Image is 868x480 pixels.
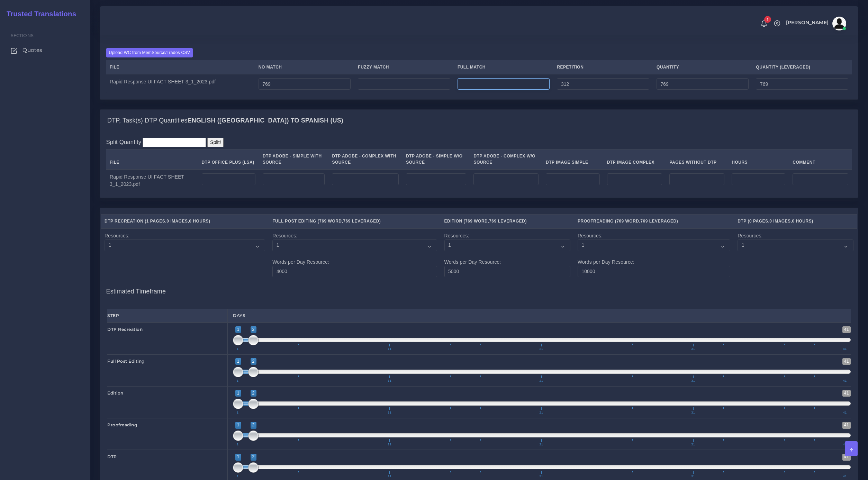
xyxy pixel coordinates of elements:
th: DTP Image Complex [603,149,666,170]
td: Rapid Response UI FACT SHEET 3_1_2023.pdf [106,170,198,192]
input: Split! [207,138,224,147]
span: 2 [251,390,256,397]
span: 769 Word [319,219,342,224]
th: Repetition [553,60,653,74]
span: 11 [387,379,392,382]
span: 0 Hours [189,219,209,224]
span: 0 Hours [792,219,812,224]
span: 2 [251,454,256,460]
strong: Proofreading [107,422,137,427]
div: DTP, Task(s) DTP QuantitiesEnglish ([GEOGRAPHIC_DATA]) TO Spanish (US) [100,110,858,132]
th: DTP Image Simple [542,149,604,170]
a: Trusted Translations [2,8,76,20]
span: 769 Word [465,219,488,224]
span: 1 [235,422,241,428]
span: [PERSON_NAME] [786,20,829,25]
th: Proofreading ( , ) [574,214,734,228]
a: [PERSON_NAME]avatar [783,17,849,30]
th: Pages Without DTP [666,149,728,170]
th: Quantity (Leveraged) [752,60,852,74]
span: 0 Images [166,219,188,224]
span: 31 [690,443,696,446]
span: 41 [842,443,848,446]
a: 1 [758,20,770,27]
td: Resources: Words per Day Resource: [269,228,441,281]
td: Resources: Words per Day Resource: [574,228,734,281]
span: 31 [690,347,696,351]
strong: Days [233,313,245,318]
strong: DTP [107,454,117,459]
th: File [106,149,198,170]
label: Upload WC from MemSource/Trados CSV [106,48,193,57]
th: Hours [728,149,789,170]
span: 41 [842,347,848,351]
span: 2 [251,358,256,365]
strong: DTP Recreation [107,327,143,332]
span: 1 Pages [146,219,165,224]
span: 21 [539,347,544,351]
span: 1 [235,390,241,397]
h2: Trusted Translations [2,10,76,18]
span: 1 [236,379,240,382]
span: 1 [236,411,240,414]
th: Full Match [454,60,553,74]
span: 0 Pages [749,219,768,224]
span: Sections [11,33,34,38]
span: 41 [842,422,851,428]
th: No Match [255,60,354,74]
span: 41 [842,411,848,414]
h4: Estimated Timeframe [106,281,852,296]
span: 11 [387,411,392,414]
span: 1 [235,454,241,460]
th: DTP Adobe - Complex W/O Source [470,149,542,170]
th: Comment [789,149,852,170]
strong: Full Post Editing [107,359,145,364]
span: 11 [387,347,392,351]
span: 2 [251,422,256,428]
th: DTP ( , , ) [734,214,857,228]
img: avatar [832,17,846,30]
span: 41 [842,475,848,478]
span: 11 [387,443,392,446]
td: Resources: [734,228,857,281]
label: Split Quantity [106,138,142,146]
strong: Edition [107,390,124,396]
span: 1 [236,475,240,478]
span: 1 [235,326,241,333]
td: Resources: Words per Day Resource: [441,228,574,281]
th: Full Post Editing ( , ) [269,214,441,228]
div: MT+PE+E+P, Task(s) Full Post Editing / Edition / Proofreading QuantitiesEnglish ([GEOGRAPHIC_DATA... [100,42,858,99]
span: 31 [690,475,696,478]
th: Quantity [653,60,752,74]
span: 0 Images [769,219,790,224]
th: DTP Adobe - Simple With Source [259,149,328,170]
span: 11 [387,475,392,478]
span: 41 [842,358,851,365]
th: Edition ( , ) [441,214,574,228]
h4: DTP, Task(s) DTP Quantities [107,117,343,125]
span: 769 Leveraged [640,219,676,224]
span: 21 [539,475,544,478]
span: 31 [690,411,696,414]
span: 21 [539,379,544,382]
th: File [106,60,255,74]
span: 1 [236,347,240,351]
span: 41 [842,379,848,382]
span: 41 [842,454,851,460]
span: 769 Word [616,219,639,224]
span: 31 [690,379,696,382]
td: Resources: [101,228,269,281]
th: DTP Office Plus (LSA) [198,149,259,170]
span: 1 [236,443,240,446]
span: Quotes [22,46,42,54]
th: DTP Adobe - Complex With Source [328,149,403,170]
strong: Step [107,313,119,318]
a: Quotes [5,43,85,57]
th: Fuzzy Match [354,60,454,74]
span: 21 [539,443,544,446]
span: 1 [235,358,241,365]
th: DTP Adobe - Simple W/O Source [403,149,470,170]
span: 769 Leveraged [343,219,379,224]
th: DTP Recreation ( , , ) [101,214,269,228]
span: 1 [764,16,771,23]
